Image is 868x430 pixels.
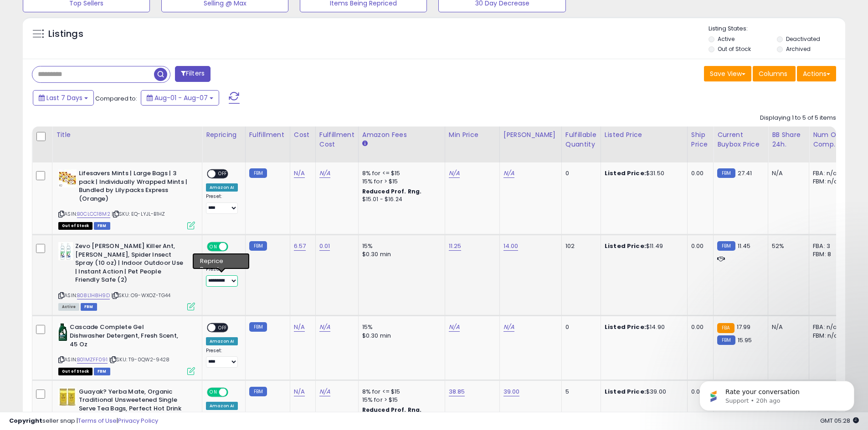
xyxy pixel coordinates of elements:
[58,169,195,228] div: ASIN:
[319,130,354,149] div: Fulfillment Cost
[717,130,764,149] div: Current Buybox Price
[58,323,67,341] img: 41f08qZ0+EL._SL40_.jpg
[94,222,110,230] span: FBM
[691,242,706,250] div: 0.00
[206,402,238,410] div: Amazon AI
[449,169,460,178] a: N/A
[58,368,92,375] span: All listings that are currently out of stock and unavailable for purchase on Amazon
[216,324,230,332] span: OFF
[75,242,186,287] b: Zevo [PERSON_NAME] Killer Ant, [PERSON_NAME], Spider Insect Spray (10 oz) | Indoor Outdoor Use | ...
[58,242,195,309] div: ASIN:
[709,25,845,33] p: Listing States:
[760,114,836,122] div: Displaying 1 to 5 of 5 items
[503,242,519,251] a: 14.00
[206,193,238,214] div: Preset:
[208,388,219,396] span: ON
[58,388,77,406] img: 51rFiGLPNzL._SL40_.jpg
[294,242,306,251] a: 6.57
[319,242,330,251] a: 0.01
[717,168,735,178] small: FBM
[362,130,441,140] div: Amazon Fees
[141,90,219,106] button: Aug-01 - Aug-07
[206,348,238,368] div: Preset:
[362,140,368,148] small: Amazon Fees.
[503,130,558,140] div: [PERSON_NAME]
[58,242,73,260] img: 41Zczl3-mEL._SL40_.jpg
[48,28,83,40] h5: Listings
[605,169,646,177] b: Listed Price:
[797,66,836,81] button: Actions
[717,323,734,333] small: FBA
[294,130,312,140] div: Cost
[58,222,92,230] span: All listings that are currently out of stock and unavailable for purchase on Amazon
[449,242,462,251] a: 11.25
[9,416,42,425] strong: Copyright
[362,169,438,177] div: 8% for <= $15
[58,303,79,311] span: All listings currently available for purchase on Amazon
[503,169,514,178] a: N/A
[362,250,438,258] div: $0.30 min
[691,323,706,331] div: 0.00
[691,130,709,149] div: Ship Price
[813,242,843,250] div: FBA: 3
[58,169,77,187] img: 41N4m6JKq7L._SL40_.jpg
[70,323,180,351] b: Cascade Complete Gel Dishwasher Detergent, Fresh Scent, 45 Oz
[362,332,438,340] div: $0.30 min
[249,168,267,178] small: FBM
[175,66,211,82] button: Filters
[249,322,267,332] small: FBM
[95,94,137,103] span: Compared to:
[46,93,82,102] span: Last 7 Days
[154,93,208,102] span: Aug-01 - Aug-07
[605,323,680,331] div: $14.90
[206,130,241,140] div: Repricing
[605,242,646,250] b: Listed Price:
[77,356,108,364] a: B01MZFF091
[449,323,460,332] a: N/A
[77,210,110,218] a: B0CLCC18M2
[605,130,683,140] div: Listed Price
[565,169,594,177] div: 0
[249,387,267,396] small: FBM
[56,130,198,140] div: Title
[33,90,94,106] button: Last 7 Days
[249,241,267,251] small: FBM
[565,242,594,250] div: 102
[759,69,787,78] span: Columns
[605,169,680,177] div: $31.50
[813,130,846,149] div: Num of Comp.
[206,337,238,345] div: Amazon AI
[319,387,330,396] a: N/A
[565,388,594,396] div: 5
[753,66,796,81] button: Columns
[813,332,843,340] div: FBM: n/a
[449,387,465,396] a: 38.85
[206,266,238,287] div: Preset:
[78,416,117,425] a: Terms of Use
[738,336,752,344] span: 15.95
[772,130,805,149] div: BB Share 24h.
[704,66,751,81] button: Save View
[691,169,706,177] div: 0.00
[772,242,802,250] div: 52%
[206,256,238,264] div: Win BuyBox
[786,45,811,53] label: Archived
[227,243,241,251] span: OFF
[786,35,820,43] label: Deactivated
[362,177,438,186] div: 15% for > $15
[772,169,802,177] div: N/A
[605,388,680,396] div: $39.00
[717,335,735,345] small: FBM
[81,303,97,311] span: FBM
[249,130,286,140] div: Fulfillment
[565,323,594,331] div: 0
[605,387,646,396] b: Listed Price:
[503,323,514,332] a: N/A
[686,362,868,425] iframe: Intercom notifications message
[208,243,219,251] span: ON
[79,169,190,205] b: Lifesavers Mints | Large Bags | 3 pack | Individually Wrapped Mints | Bundled by Lilypacks Expres...
[362,196,438,203] div: $15.01 - $16.24
[227,388,241,396] span: OFF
